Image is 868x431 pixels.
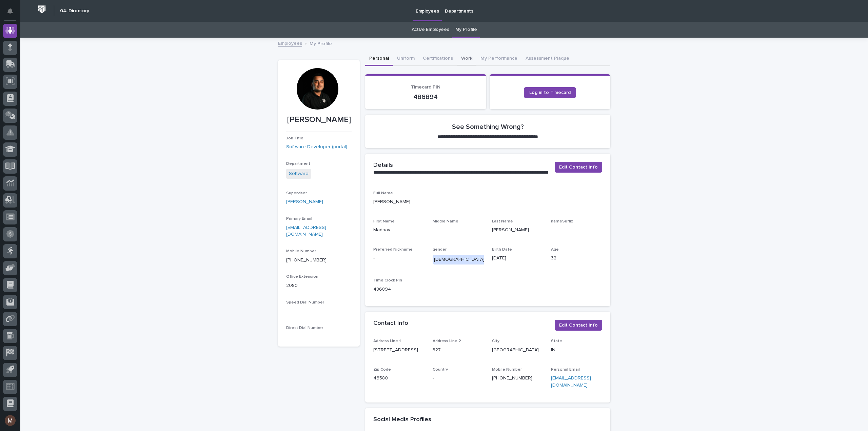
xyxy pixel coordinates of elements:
a: Log in to Timecard [524,87,576,98]
span: nameSuffix [551,219,573,223]
span: First Name [373,219,395,223]
p: - [286,308,352,315]
p: [STREET_ADDRESS] [373,347,425,354]
a: [PERSON_NAME] [286,198,323,205]
span: Edit Contact Info [559,322,598,329]
h2: 04. Directory [60,8,89,14]
div: [DEMOGRAPHIC_DATA] [433,255,486,265]
p: - [373,255,425,262]
p: 327 [433,347,484,354]
span: Birth Date [492,248,512,252]
a: [PHONE_NUMBER] [492,376,532,380]
span: Address Line 1 [373,339,401,343]
span: State [551,339,562,343]
button: Notifications [3,4,17,18]
p: IN [551,347,602,354]
span: Preferred Nickname [373,248,413,252]
p: [PERSON_NAME] [492,227,543,234]
span: Full Name [373,191,393,195]
span: Speed Dial Number [286,300,324,305]
h2: See Something Wrong? [452,123,524,131]
p: - [433,375,484,382]
span: Personal Email [551,368,580,372]
a: My Profile [455,22,477,38]
a: [EMAIL_ADDRESS][DOMAIN_NAME] [286,225,326,237]
p: 486894 [373,93,478,101]
button: Assessment Plaque [521,52,573,66]
p: [PERSON_NAME] [286,115,352,125]
p: - [433,227,484,234]
span: Zip Code [373,368,391,372]
button: users-avatar [3,413,17,428]
p: 2080 [286,282,352,289]
h2: Social Media Profiles [373,416,431,424]
p: 46580 [373,375,425,382]
span: Mobile Number [492,368,522,372]
span: Job Title [286,136,303,140]
span: Country [433,368,448,372]
span: Middle Name [433,219,458,223]
button: Certifications [419,52,457,66]
h2: Contact Info [373,320,408,327]
p: [PERSON_NAME] [373,198,602,205]
p: 486894 [373,286,425,293]
div: Notifications [8,8,17,19]
span: Mobile Number [286,249,316,253]
p: [GEOGRAPHIC_DATA] [492,347,543,354]
button: Uniform [393,52,419,66]
p: Madhav [373,227,425,234]
span: City [492,339,499,343]
button: Personal [365,52,393,66]
span: Direct Dial Number [286,326,323,330]
span: Time Clock Pin [373,278,402,282]
span: Age [551,248,559,252]
span: Log in to Timecard [529,90,571,95]
span: Department [286,162,310,166]
p: [DATE] [492,255,543,262]
img: Workspace Logo [36,3,48,16]
p: - [551,227,602,234]
button: My Performance [476,52,521,66]
span: Primary Email [286,217,312,221]
a: Software [289,170,309,177]
a: [EMAIL_ADDRESS][DOMAIN_NAME] [551,376,591,388]
p: My Profile [310,39,332,47]
button: Edit Contact Info [555,320,602,331]
button: Work [457,52,476,66]
a: Active Employees [412,22,449,38]
span: Edit Contact Info [559,164,598,171]
h2: Details [373,162,393,169]
button: Edit Contact Info [555,162,602,173]
span: Timecard PIN [411,85,440,90]
span: gender [433,248,447,252]
p: 32 [551,255,602,262]
span: Last Name [492,219,513,223]
span: Office Extension [286,275,318,279]
a: Software Developer (portal) [286,143,347,151]
a: Employees [278,39,302,47]
span: Supervisor [286,191,307,195]
a: [PHONE_NUMBER] [286,258,327,262]
span: Address Line 2 [433,339,461,343]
